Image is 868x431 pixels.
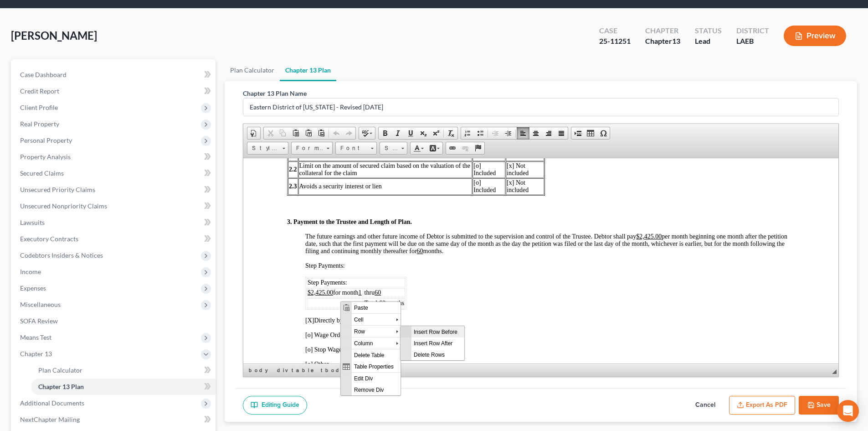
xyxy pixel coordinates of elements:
[335,142,377,155] a: Font
[247,142,288,155] a: Styles
[319,366,351,375] a: tbody element
[695,36,722,47] div: Lead
[243,88,307,98] label: Chapter 13 Plan Name
[247,142,279,154] span: Styles
[62,203,69,209] span: [o]
[20,169,64,177] span: Secured Claims
[20,186,95,193] span: Unsecured Priority Claims
[597,127,610,139] a: Insert Special Character
[446,142,459,154] a: Link
[31,379,216,395] a: Chapter 13 Plan
[13,313,216,329] a: SOFA Review
[359,127,375,139] a: Spell Checker
[277,127,289,139] a: Copy
[832,369,837,374] span: Resize
[784,26,846,46] button: Preview
[302,127,315,139] a: Paste as plain text
[11,24,55,35] span: Row
[426,142,442,154] a: Background Color
[292,142,324,154] span: Format
[11,12,55,23] span: Cell
[736,36,769,47] div: LAEB
[474,127,487,139] a: Insert/Remove Bulleted List
[20,202,107,210] span: Unsecured Nonpriority Claims
[11,47,60,59] span: Delete Table
[695,26,722,36] div: Status
[599,36,631,47] div: 25-11251
[20,235,78,243] span: Executory Contracts
[20,268,41,275] span: Income
[20,415,80,423] span: NextChapter Mailing
[20,87,59,95] span: Credit Report
[336,142,368,154] span: Font
[529,127,542,139] a: Center
[672,36,680,45] span: 13
[20,399,84,407] span: Additional Documents
[243,158,838,363] iframe: Rich Text Editor, document-ckeditor
[584,127,597,139] a: Table
[417,127,430,139] a: Subscript
[11,11,64,23] span: Insert Row After
[290,366,318,375] a: table element
[20,251,103,259] span: Codebtors Insiders & Notices
[71,203,86,209] span: Other
[736,26,769,36] div: District
[11,36,55,47] span: Column
[837,400,859,422] div: Open Intercom Messenger
[330,127,343,139] a: Undo
[13,411,216,428] a: NextChapter Mailing
[31,362,216,379] a: Plan Calculator
[445,127,457,139] a: Remove Format
[13,182,216,198] a: Unsecured Priority Claims
[11,23,64,34] span: Delete Rows
[20,350,52,358] span: Chapter 13
[20,153,71,161] span: Property Analysis
[20,71,67,78] span: Case Dashboard
[20,284,46,292] span: Expenses
[280,59,336,81] a: Chapter 13 Plan
[11,82,60,93] span: Remove Div
[13,83,216,99] a: Credit Report
[489,127,502,139] a: Decrease Indent
[729,396,795,415] button: Export as PDF
[13,149,216,165] a: Property Analysis
[11,71,60,82] span: Edit Div
[264,127,277,139] a: Cut
[411,142,426,154] a: Text Color
[11,29,97,42] span: [PERSON_NAME]
[13,231,216,247] a: Executory Contracts
[645,26,680,36] div: Chapter
[38,366,82,374] span: Plan Calculator
[571,127,584,139] a: Insert Page Break for Printing
[20,317,58,325] span: SOFA Review
[391,127,404,139] a: Italic
[555,127,568,139] a: Justify
[542,127,555,139] a: Align Right
[379,127,391,139] a: Bold
[243,99,838,116] input: Enter name...
[247,127,260,139] a: Document Properties
[275,366,289,375] a: div element
[517,127,529,139] a: Align Left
